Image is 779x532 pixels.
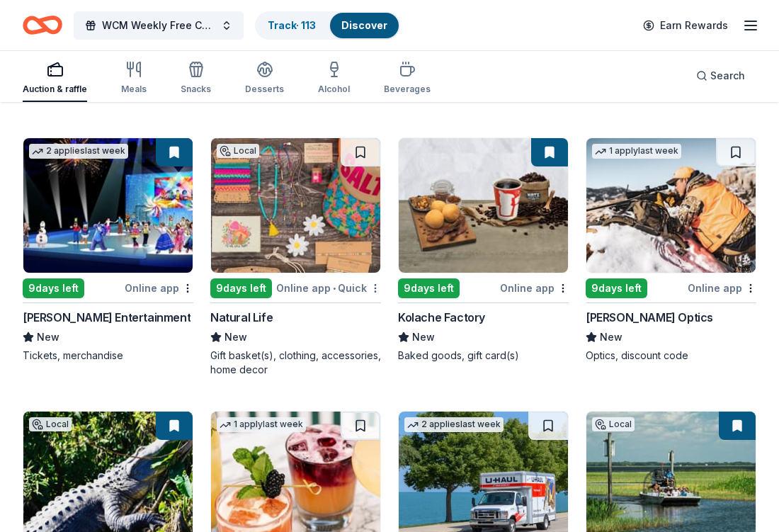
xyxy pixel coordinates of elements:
button: Desserts [245,55,284,102]
button: Snacks [181,55,211,102]
button: Track· 113Discover [255,11,400,40]
div: Alcohol [318,84,350,95]
div: Desserts [245,84,284,95]
img: Image for Natural Life [211,138,380,273]
div: Online app [500,279,569,297]
span: Search [710,67,745,84]
div: 9 days left [23,278,84,298]
div: Gift basket(s), clothing, accessories, home decor [210,349,381,377]
button: Search [685,62,756,90]
span: New [412,329,435,346]
button: Meals [121,55,147,102]
div: Meals [121,84,147,95]
img: Image for Feld Entertainment [23,138,193,273]
div: 2 applies last week [404,417,504,432]
img: Image for Burris Optics [586,138,756,273]
a: Image for Feld Entertainment2 applieslast week9days leftOnline app[PERSON_NAME] EntertainmentNewT... [23,137,193,363]
div: Local [29,417,72,431]
div: Local [592,417,635,431]
div: 1 apply last week [592,144,681,159]
button: Alcohol [318,55,350,102]
a: Image for Kolache Factory9days leftOnline appKolache FactoryNewBaked goods, gift card(s) [398,137,569,363]
a: Home [23,9,62,42]
div: Local [217,144,259,158]
a: Earn Rewards [635,13,737,38]
div: Baked goods, gift card(s) [398,349,569,363]
a: Track· 113 [268,19,316,31]
a: Image for Burris Optics1 applylast week9days leftOnline app[PERSON_NAME] OpticsNewOptics, discoun... [586,137,756,363]
div: [PERSON_NAME] Optics [586,309,713,326]
div: Kolache Factory [398,309,485,326]
div: Tickets, merchandise [23,349,193,363]
span: New [37,329,59,346]
img: Image for Kolache Factory [399,138,568,273]
span: WCM Weekly Free Community Bingo [GEOGRAPHIC_DATA] [US_STATE] [102,17,215,34]
div: Auction & raffle [23,84,87,95]
a: Discover [341,19,387,31]
div: [PERSON_NAME] Entertainment [23,309,191,326]
div: 9 days left [398,278,460,298]
span: New [600,329,622,346]
div: 1 apply last week [217,417,306,432]
div: Beverages [384,84,431,95]
div: 2 applies last week [29,144,128,159]
div: Online app Quick [276,279,381,297]
div: Online app [125,279,193,297]
a: Image for Natural LifeLocal9days leftOnline app•QuickNatural LifeNewGift basket(s), clothing, acc... [210,137,381,377]
div: 9 days left [586,278,647,298]
div: 9 days left [210,278,272,298]
button: WCM Weekly Free Community Bingo [GEOGRAPHIC_DATA] [US_STATE] [74,11,244,40]
div: Natural Life [210,309,273,326]
span: New [224,329,247,346]
div: Snacks [181,84,211,95]
div: Optics, discount code [586,349,756,363]
button: Beverages [384,55,431,102]
span: • [333,283,336,294]
div: Online app [688,279,756,297]
button: Auction & raffle [23,55,87,102]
